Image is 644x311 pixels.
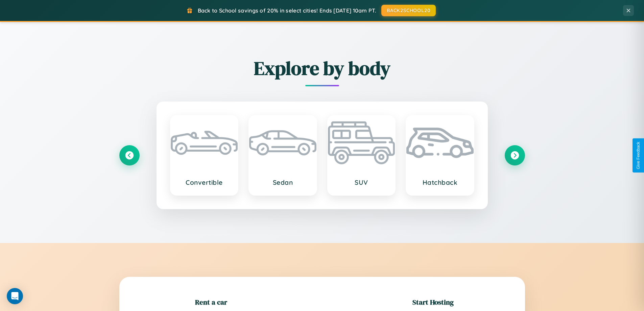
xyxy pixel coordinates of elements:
[177,178,231,186] h3: Convertible
[195,297,227,307] h2: Rent a car
[413,178,467,186] h3: Hatchback
[335,178,388,186] h3: SUV
[198,7,376,14] span: Back to School savings of 20% in select cities! Ends [DATE] 10am PT.
[636,142,641,169] div: Give Feedback
[412,297,454,307] h2: Start Hosting
[256,178,310,186] h3: Sedan
[7,288,23,304] div: Open Intercom Messenger
[381,5,436,16] button: BACK2SCHOOL20
[119,55,525,81] h2: Explore by body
